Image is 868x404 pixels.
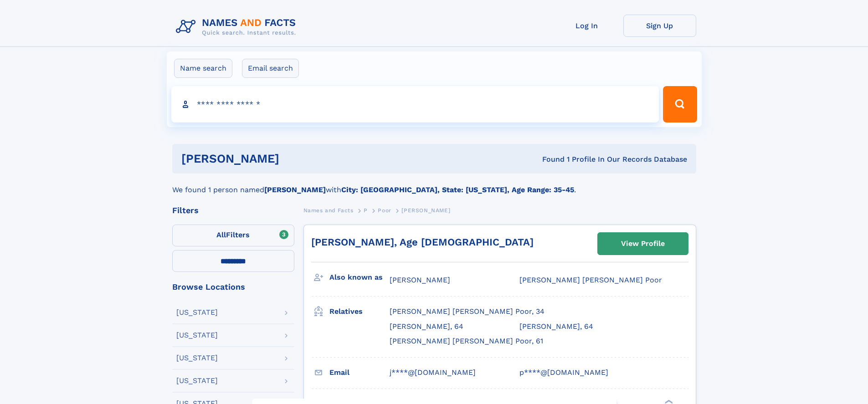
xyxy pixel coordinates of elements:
[181,153,411,164] h1: [PERSON_NAME]
[329,270,390,285] h3: Also known as
[364,205,368,216] a: P
[172,225,294,246] label: Filters
[623,15,696,37] a: Sign Up
[411,154,687,164] div: Found 1 Profile In Our Records Database
[303,205,354,216] a: Names and Facts
[341,185,574,194] b: City: [GEOGRAPHIC_DATA], State: [US_STATE], Age Range: 35-45
[174,59,232,78] label: Name search
[550,15,623,37] a: Log In
[598,233,688,255] a: View Profile
[390,307,544,317] a: [PERSON_NAME] [PERSON_NAME] Poor, 34
[176,354,218,362] div: [US_STATE]
[519,322,593,332] a: [PERSON_NAME], 64
[172,283,294,291] div: Browse Locations
[390,276,450,284] span: [PERSON_NAME]
[264,185,326,194] b: [PERSON_NAME]
[176,309,218,316] div: [US_STATE]
[621,233,665,254] div: View Profile
[172,15,303,39] img: Logo Names and Facts
[401,207,450,214] span: [PERSON_NAME]
[378,205,391,216] a: Poor
[390,322,463,332] a: [PERSON_NAME], 64
[216,230,226,239] span: All
[172,174,696,195] div: We found 1 person named with .
[390,336,543,346] a: [PERSON_NAME] [PERSON_NAME] Poor, 61
[329,304,390,319] h3: Relatives
[176,377,218,384] div: [US_STATE]
[519,276,662,284] span: [PERSON_NAME] [PERSON_NAME] Poor
[242,59,299,78] label: Email search
[329,365,390,380] h3: Email
[663,86,697,123] button: Search Button
[311,236,534,248] a: [PERSON_NAME], Age [DEMOGRAPHIC_DATA]
[176,332,218,339] div: [US_STATE]
[378,207,391,214] span: Poor
[171,86,659,123] input: search input
[364,207,368,214] span: P
[172,206,294,215] div: Filters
